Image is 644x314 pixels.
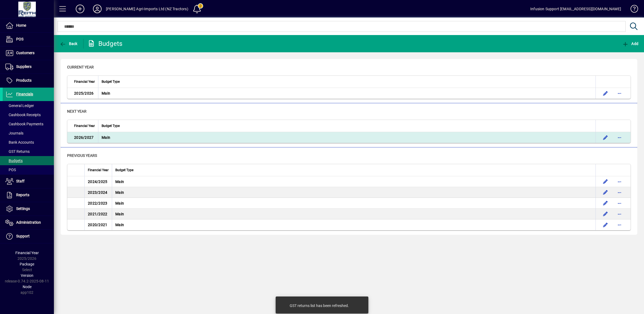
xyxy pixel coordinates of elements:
[21,273,33,278] span: Version
[601,188,610,197] button: Edit
[23,285,32,289] span: Node
[16,64,32,69] span: Suppliers
[615,177,624,186] button: More options
[615,210,624,218] button: More options
[601,220,610,229] button: Edit
[88,201,107,205] span: 2022/2023
[621,39,640,49] button: Add
[601,133,610,142] button: Edit
[615,89,624,98] button: More options
[626,1,637,19] a: Knowledge Base
[3,101,54,110] a: General Ledger
[102,91,110,95] span: Main
[115,212,124,216] span: Main
[16,92,33,96] span: Financials
[67,153,97,158] span: Previous Years
[615,133,624,142] button: More options
[67,109,86,113] span: Next Year
[5,149,30,154] span: GST Returns
[5,103,34,108] span: General Ledger
[16,78,32,82] span: Products
[88,190,107,195] span: 2023/2024
[20,262,34,266] span: Package
[615,188,624,197] button: More options
[3,175,54,188] a: Staff
[530,5,621,13] div: Infusion Support [EMAIL_ADDRESS][DOMAIN_NAME]
[102,79,120,85] span: Budget Type
[3,19,54,32] a: Home
[3,74,54,87] a: Products
[15,251,39,255] span: Financial Year
[3,188,54,202] a: Reports
[3,165,54,174] a: POS
[16,37,23,41] span: POS
[74,79,95,85] span: Financial Year
[3,46,54,60] a: Customers
[74,123,95,129] span: Financial Year
[58,39,79,49] button: Back
[3,129,54,138] a: Journals
[60,42,78,46] span: Back
[5,158,23,163] span: Budgets
[5,131,23,135] span: Journals
[3,110,54,119] a: Cashbook Receipts
[601,89,610,98] button: Edit
[106,5,188,13] div: [PERSON_NAME] Agri-Imports Ltd (NZ Tractors)
[88,39,123,48] div: Budgets
[88,223,107,227] span: 2020/2021
[615,220,624,229] button: More options
[54,39,84,49] app-page-header-button: Back
[88,180,107,184] span: 2024/2025
[3,138,54,147] a: Bank Accounts
[3,230,54,243] a: Support
[115,190,124,195] span: Main
[601,199,610,208] button: Edit
[3,202,54,216] a: Settings
[3,216,54,229] a: Administration
[102,123,120,129] span: Budget Type
[115,201,124,205] span: Main
[71,4,89,14] button: Add
[290,303,349,308] div: GST returns list has been refreshed.
[3,156,54,165] a: Budgets
[16,206,30,211] span: Settings
[74,135,94,140] span: 2026/2027
[16,179,25,183] span: Staff
[5,122,43,126] span: Cashbook Payments
[601,210,610,218] button: Edit
[622,42,638,46] span: Add
[3,119,54,129] a: Cashbook Payments
[115,167,133,173] span: Budget Type
[5,113,41,117] span: Cashbook Receipts
[615,199,624,208] button: More options
[5,140,34,144] span: Bank Accounts
[16,193,29,197] span: Reports
[3,60,54,74] a: Suppliers
[3,147,54,156] a: GST Returns
[88,167,109,173] span: Financial Year
[601,177,610,186] button: Edit
[16,220,41,225] span: Administration
[5,168,16,172] span: POS
[88,212,107,216] span: 2021/2022
[102,135,110,140] span: Main
[115,180,124,184] span: Main
[115,223,124,227] span: Main
[3,33,54,46] a: POS
[16,23,26,27] span: Home
[74,91,94,95] span: 2025/2026
[67,65,94,69] span: Current Year
[16,51,34,55] span: Customers
[16,234,30,238] span: Support
[89,4,106,14] button: Profile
